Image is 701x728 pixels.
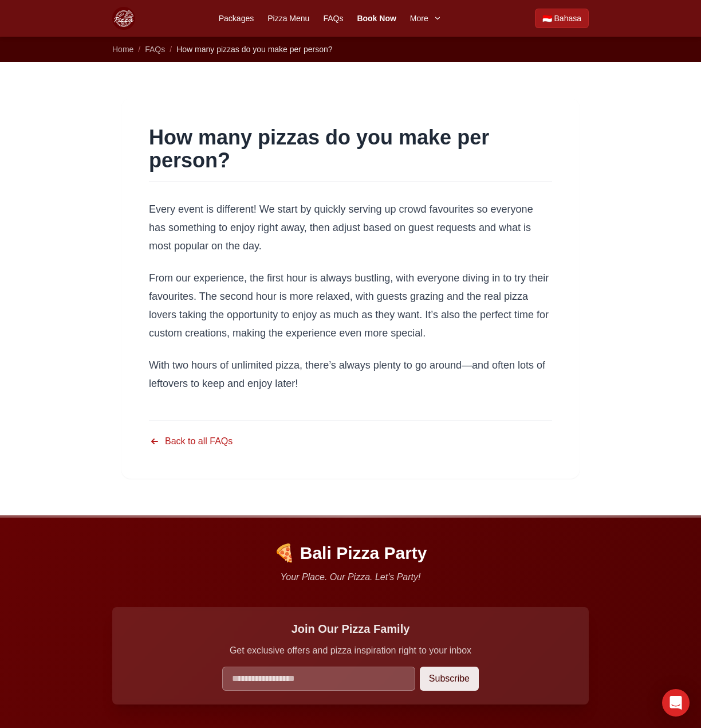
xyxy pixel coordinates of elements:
p: 🍕 Bali Pizza Party [112,543,589,563]
li: / [138,44,140,55]
p: Your Place. Our Pizza. Let's Party! [112,570,589,584]
p: Get exclusive offers and pizza inspiration right to your inbox [126,644,575,657]
a: Back to all FAQs [149,435,233,448]
p: Every event is different! We start by quickly serving up crowd favourites so everyone has somethi... [149,200,552,255]
p: From our experience, the first hour is always bustling, with everyone diving in to try their favo... [149,269,552,342]
button: More [410,13,442,24]
span: More [410,13,428,24]
li: / [170,44,172,55]
img: Bali Pizza Party Logo [112,7,135,30]
h3: Join Our Pizza Family [126,621,575,637]
span: How many pizzas do you make per person? [176,45,332,54]
span: Bahasa [554,13,581,24]
a: Book Now [357,13,396,24]
a: Beralih ke Bahasa Indonesia [535,9,589,28]
a: Home [112,45,133,54]
a: Packages [219,13,254,24]
div: Open Intercom Messenger [662,689,690,717]
a: Pizza Menu [267,13,309,24]
h1: How many pizzas do you make per person? [149,126,552,172]
p: With two hours of unlimited pizza, there’s always plenty to go around—and often lots of leftovers... [149,356,552,393]
a: FAQs [323,13,343,24]
button: Subscribe [420,667,479,691]
a: FAQs [145,45,165,54]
